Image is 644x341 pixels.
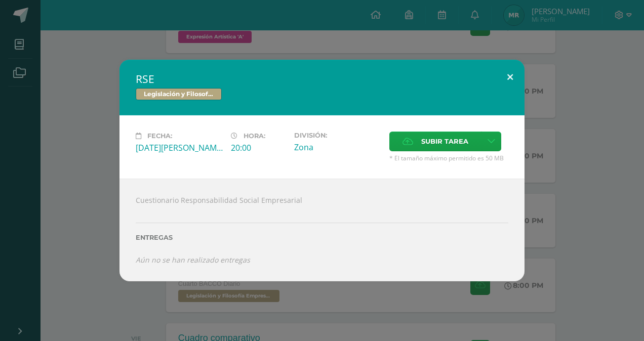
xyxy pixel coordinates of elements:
label: División: [294,132,381,139]
span: Subir tarea [421,132,468,151]
span: Legislación y Filosofía Empresarial [136,88,222,100]
i: Aún no se han realizado entregas [136,255,250,265]
div: 20:00 [231,142,286,153]
button: Close (Esc) [496,60,525,94]
span: * El tamaño máximo permitido es 50 MB [389,154,508,162]
span: Hora: [244,132,265,140]
label: Entregas [136,234,508,241]
div: Cuestionario Responsabilidad Social Empresarial [119,179,525,281]
div: [DATE][PERSON_NAME] [136,142,223,153]
div: Zona [294,142,381,153]
span: Fecha: [147,132,172,140]
h2: RSE [136,72,508,86]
